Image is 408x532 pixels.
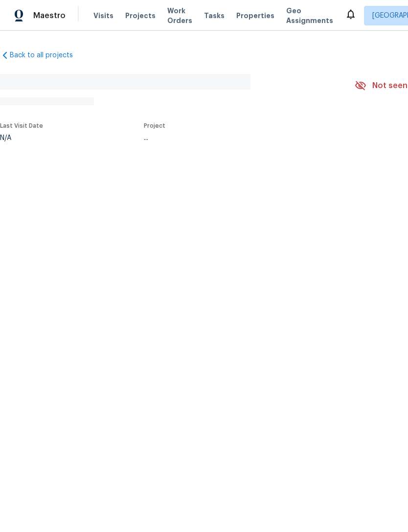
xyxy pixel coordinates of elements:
[144,135,332,141] div: ...
[167,6,192,25] span: Work Orders
[33,11,66,21] span: Maestro
[286,6,333,25] span: Geo Assignments
[93,11,113,21] span: Visits
[125,11,156,21] span: Projects
[144,123,165,129] span: Project
[204,12,225,19] span: Tasks
[236,11,274,21] span: Properties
